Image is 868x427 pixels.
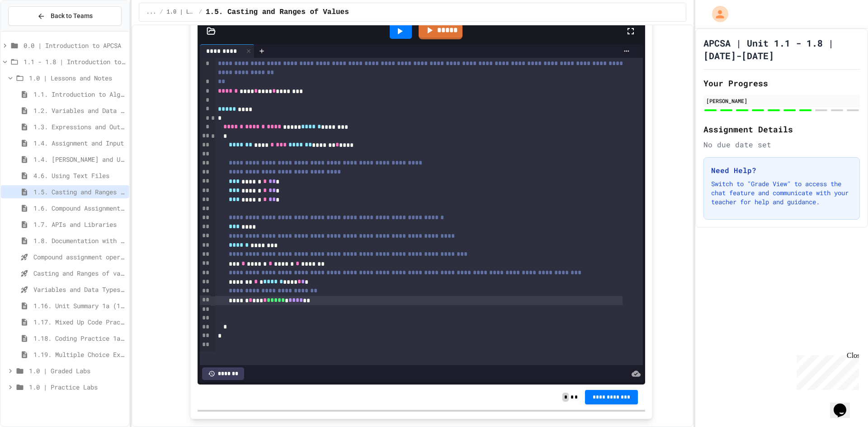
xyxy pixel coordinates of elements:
[703,139,860,150] div: No due date set
[206,7,349,18] span: 1.5. Casting and Ranges of Values
[33,317,125,327] span: 1.17. Mixed Up Code Practice 1.1-1.6
[146,9,156,16] span: ...
[33,122,125,131] span: 1.3. Expressions and Output [New]
[24,57,125,66] span: 1.1 - 1.8 | Introduction to Java
[33,333,125,343] span: 1.18. Coding Practice 1a (1.1-1.6)
[33,155,125,164] span: 1.4. [PERSON_NAME] and User Input
[33,106,125,115] span: 1.2. Variables and Data Types
[8,6,122,26] button: Back to Teams
[33,252,125,262] span: Compound assignment operators - Quiz
[33,301,125,310] span: 1.16. Unit Summary 1a (1.1-1.6)
[51,11,93,21] span: Back to Teams
[830,391,859,418] iframe: chat widget
[33,220,125,229] span: 1.7. APIs and Libraries
[706,97,857,105] div: [PERSON_NAME]
[711,165,852,176] h3: Need Help?
[703,77,860,89] h2: Your Progress
[703,4,731,24] div: My Account
[33,350,125,359] span: 1.19. Multiple Choice Exercises for Unit 1a (1.1-1.6)
[33,268,125,278] span: Casting and Ranges of variables - Quiz
[160,9,163,16] span: /
[199,9,202,16] span: /
[703,123,860,136] h2: Assignment Details
[711,179,852,206] p: Switch to "Grade View" to access the chat feature and communicate with your teacher for help and ...
[33,285,125,294] span: Variables and Data Types - Quiz
[33,203,125,213] span: 1.6. Compound Assignment Operators
[167,9,195,16] span: 1.0 | Lessons and Notes
[793,352,859,390] iframe: chat widget
[703,37,860,62] h1: APCSA | Unit 1.1 - 1.8 | [DATE]-[DATE]
[29,366,125,375] span: 1.0 | Graded Labs
[33,236,125,245] span: 1.8. Documentation with Comments and Preconditions
[33,89,125,99] span: 1.1. Introduction to Algorithms, Programming, and Compilers
[29,382,125,392] span: 1.0 | Practice Labs
[24,41,125,50] span: 0.0 | Introduction to APCSA
[4,4,62,57] div: Chat with us now!Close
[33,187,125,197] span: 1.5. Casting and Ranges of Values
[33,171,125,180] span: 4.6. Using Text Files
[29,73,125,83] span: 1.0 | Lessons and Notes
[33,138,125,148] span: 1.4. Assignment and Input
